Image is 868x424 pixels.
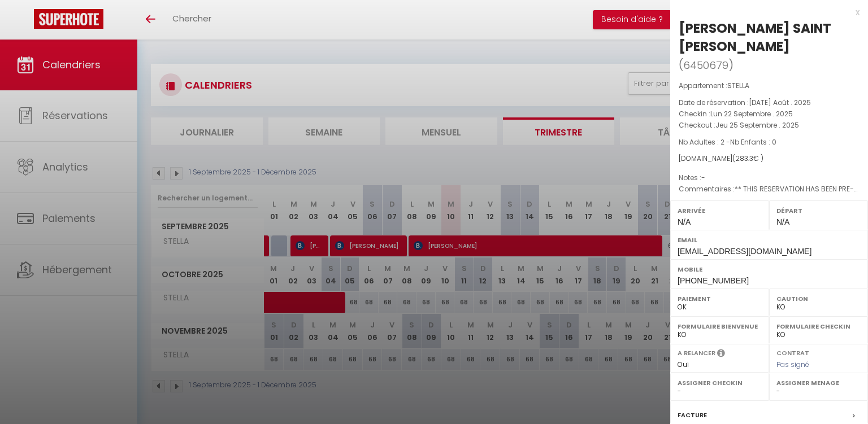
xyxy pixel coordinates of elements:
label: Contrat [776,348,809,356]
label: Mobile [678,264,861,275]
p: Commentaires : [679,183,860,195]
label: Email [678,234,861,246]
label: Facture [678,409,707,421]
label: Assigner Checkin [678,377,762,388]
div: x [670,6,860,19]
iframe: Chat [820,373,860,416]
span: [DATE] Août . 2025 [749,98,811,107]
span: STELLA [727,81,749,90]
label: Formulaire Checkin [776,321,861,332]
button: Ouvrir le widget de chat LiveChat [9,5,43,38]
p: Notes : [679,172,860,183]
p: Date de réservation : [679,97,860,108]
label: A relancer [678,348,715,358]
span: Pas signé [776,360,809,369]
p: Appartement : [679,80,860,91]
div: [DOMAIN_NAME] [679,154,860,164]
span: ( ) [679,57,734,73]
span: [PHONE_NUMBER] [678,276,749,285]
span: ( € ) [732,154,763,163]
label: Paiement [678,293,762,304]
span: - [701,173,705,182]
span: 283.3 [735,154,753,163]
span: [EMAIL_ADDRESS][DOMAIN_NAME] [678,247,811,256]
i: Sélectionner OUI si vous souhaiter envoyer les séquences de messages post-checkout [717,348,725,361]
label: Départ [776,205,861,216]
span: Nb Enfants : 0 [730,137,776,147]
span: 6450679 [683,58,728,72]
label: Assigner Menage [776,377,861,388]
span: N/A [678,217,691,226]
span: Nb Adultes : 2 - [679,137,776,147]
div: [PERSON_NAME] SAINT [PERSON_NAME] [679,19,860,55]
label: Caution [776,293,861,304]
span: Lun 22 Septembre . 2025 [710,109,793,119]
p: Checkout : [679,120,860,131]
p: Checkin : [679,108,860,120]
span: N/A [776,217,789,226]
span: Jeu 25 Septembre . 2025 [715,120,799,130]
label: Arrivée [678,205,762,216]
label: Formulaire Bienvenue [678,321,762,332]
